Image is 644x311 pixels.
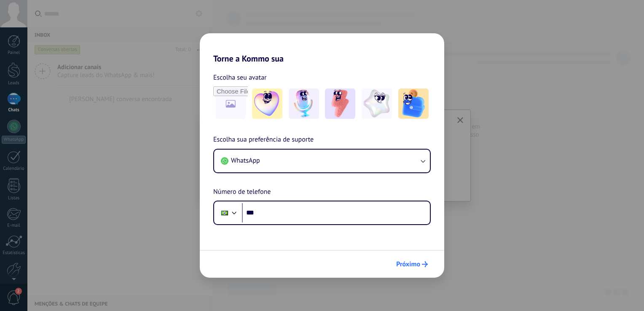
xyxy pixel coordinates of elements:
span: Escolha seu avatar [213,72,267,83]
span: Número de telefone [213,187,271,198]
span: WhatsApp [231,156,260,165]
span: Escolha sua preferência de suporte [213,134,314,145]
img: -4.jpeg [362,88,392,119]
img: -5.jpeg [398,88,429,119]
img: -2.jpeg [289,88,319,119]
button: Próximo [392,257,432,271]
div: Brazil: + 55 [217,204,233,222]
img: -1.jpeg [252,88,282,119]
h2: Torne a Kommo sua [200,33,444,64]
span: Próximo [396,261,420,267]
img: -3.jpeg [325,88,355,119]
button: WhatsApp [214,150,430,172]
